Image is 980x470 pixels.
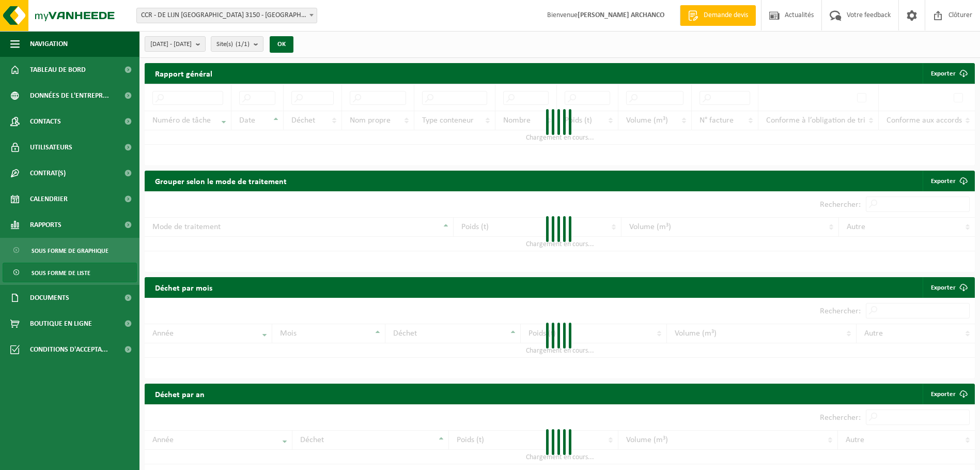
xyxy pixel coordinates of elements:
span: Calendrier [30,186,68,212]
span: Navigation [30,31,68,57]
a: Demande devis [680,5,756,26]
span: Documents [30,285,69,311]
h2: Déchet par mois [145,277,223,297]
span: Contacts [30,109,61,134]
button: OK [270,36,293,53]
span: CCR - DE LIJN VILVOORDE 3150 - VILVOORDE [137,8,317,23]
span: Données de l'entrepr... [30,83,109,109]
span: Sous forme de graphique [32,241,108,261]
count: (1/1) [236,41,250,48]
span: CCR - DE LIJN VILVOORDE 3150 - VILVOORDE [136,8,317,23]
a: Exporter [923,277,974,298]
span: Sous forme de liste [32,263,90,283]
span: Boutique en ligne [30,311,92,337]
h2: Rapport général [145,63,223,84]
a: Sous forme de liste [3,263,137,282]
button: [DATE] - [DATE] [145,36,206,52]
span: Conditions d'accepta... [30,337,108,362]
span: [DATE] - [DATE] [150,37,192,52]
button: Site(s)(1/1) [211,36,263,52]
span: Contrat(s) [30,160,66,186]
span: Tableau de bord [30,57,86,83]
span: Rapports [30,212,61,238]
h2: Déchet par an [145,384,215,404]
span: Site(s) [216,37,250,52]
strong: [PERSON_NAME] ARCHANCO [578,11,664,19]
a: Sous forme de graphique [3,240,137,260]
span: Demande devis [701,10,751,21]
button: Exporter [923,63,974,84]
a: Exporter [923,171,974,191]
h2: Grouper selon le mode de traitement [145,171,297,191]
span: Utilisateurs [30,134,72,160]
a: Exporter [923,384,974,404]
